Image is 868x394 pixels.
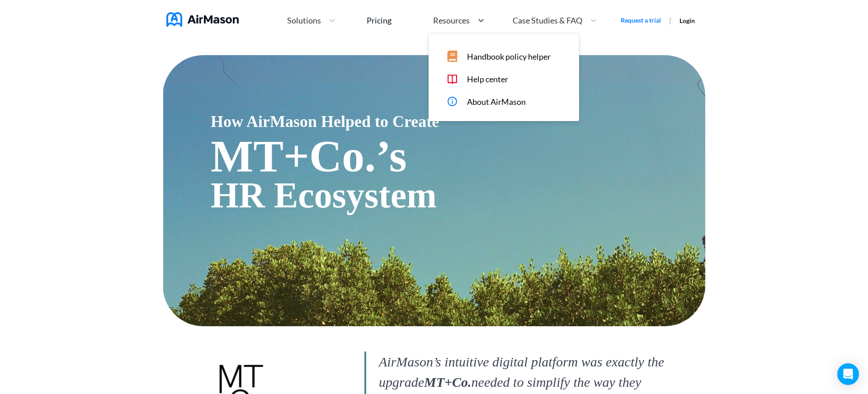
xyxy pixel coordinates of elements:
[513,16,582,24] span: Case Studies & FAQ
[467,97,526,107] span: About AirMason
[621,16,661,25] a: Request a trial
[211,134,705,179] h1: MT+Co.’s
[211,168,705,222] span: HR Ecosystem
[837,363,859,385] div: Open Intercom Messenger
[287,16,321,24] span: Solutions
[367,12,392,28] a: Pricing
[424,375,472,389] b: MT+Co.
[166,12,239,27] img: AirMason Logo
[679,17,695,24] a: Login
[211,109,705,134] span: How AirMason Helped to Create
[367,16,392,24] div: Pricing
[669,16,671,24] span: |
[433,16,470,24] span: Resources
[467,75,508,84] span: Help center
[467,52,551,61] span: Handbook policy helper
